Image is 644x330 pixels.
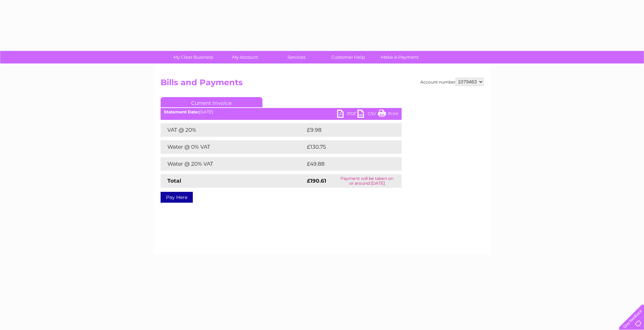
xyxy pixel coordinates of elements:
a: Services [269,51,325,63]
a: My Clear Business [165,51,221,63]
td: Water @ 0% VAT [161,140,305,154]
td: £9.98 [305,123,386,137]
a: My Account [217,51,273,63]
b: Statement Date: [164,109,199,114]
div: [DATE] [161,110,402,114]
a: PDF [337,110,357,120]
a: Current Invoice [161,97,262,107]
td: £130.75 [305,140,389,154]
strong: Total [167,178,181,184]
strong: £190.61 [307,178,326,184]
a: Make A Payment [372,51,428,63]
h2: Bills and Payments [161,78,484,91]
td: Payment will be taken on or around [DATE] [333,174,401,188]
div: Account number [420,78,484,86]
a: Customer Help [320,51,376,63]
td: Water @ 20% VAT [161,157,305,171]
a: Print [378,110,398,120]
td: £49.88 [305,157,388,171]
td: VAT @ 20% [161,123,305,137]
a: Pay Here [161,192,193,203]
a: CSV [357,110,378,120]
